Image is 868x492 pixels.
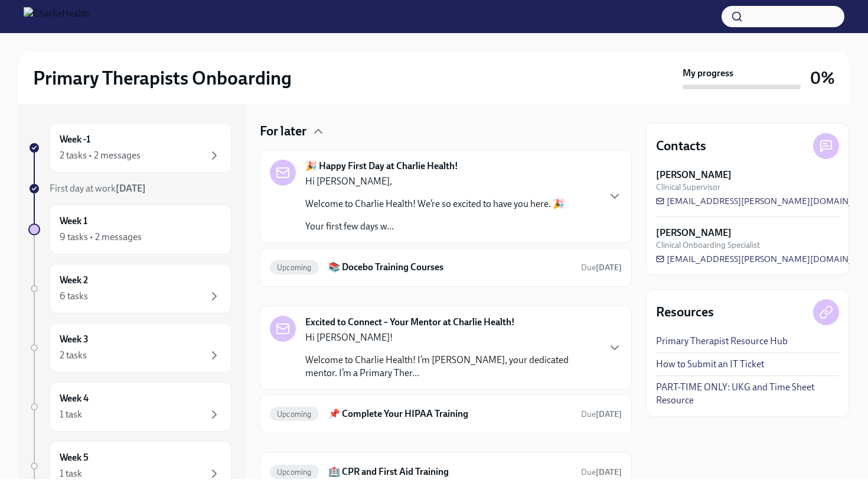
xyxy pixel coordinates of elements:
div: 6 tasks [60,290,88,303]
span: Due [581,409,622,419]
strong: [PERSON_NAME] [656,169,732,182]
strong: [PERSON_NAME] [656,226,732,239]
div: 9 tasks • 2 messages [60,231,142,244]
span: Due [581,467,622,477]
h6: 🏥 CPR and First Aid Training [328,465,572,478]
p: Your first few days w... [305,220,564,233]
span: August 26th, 2025 09:00 [581,262,622,273]
div: 2 tasks • 2 messages [60,149,141,162]
a: Upcoming🏥 CPR and First Aid TrainingDue[DATE] [270,462,622,481]
img: CharlieHealth [24,7,89,26]
h6: Week 3 [60,333,89,346]
a: Upcoming📌 Complete Your HIPAA TrainingDue[DATE] [270,404,622,423]
strong: [DATE] [116,183,146,194]
a: PART-TIME ONLY: UKG and Time Sheet Resource [656,381,839,407]
div: 1 task [60,467,82,480]
h2: Primary Therapists Onboarding [33,66,292,90]
strong: 🎉 Happy First Day at Charlie Health! [305,160,458,173]
span: Clinical Supervisor [656,182,720,193]
div: 1 task [60,408,82,421]
h6: 📚 Docebo Training Courses [328,261,572,274]
span: Upcoming [270,468,319,477]
strong: My progress [683,67,733,80]
h4: For later [260,122,306,140]
h4: Resources [656,303,714,321]
a: First day at work[DATE] [28,182,231,195]
strong: [DATE] [596,467,622,477]
span: Due [581,263,622,273]
p: Welcome to Charlie Health! We’re so excited to have you here. 🎉 [305,198,564,211]
h6: Week 1 [60,215,87,228]
h6: Week 2 [60,274,88,287]
p: Welcome to Charlie Health! I’m [PERSON_NAME], your dedicated mentor. I’m a Primary Ther... [305,354,598,380]
a: Week 26 tasks [28,264,231,313]
span: Upcoming [270,410,319,419]
span: August 13th, 2025 09:00 [581,409,622,420]
h6: 📌 Complete Your HIPAA Training [328,407,572,420]
a: Week 51 task [28,441,231,491]
div: 2 tasks [60,349,87,362]
span: Clinical Onboarding Specialist [656,239,760,251]
h6: Week -1 [60,133,90,146]
a: Week -12 tasks • 2 messages [28,123,231,173]
span: August 23rd, 2025 09:00 [581,467,622,478]
h3: 0% [810,67,835,89]
p: Hi [PERSON_NAME]! [305,331,598,344]
a: How to Submit an IT Ticket [656,358,764,371]
a: Upcoming📚 Docebo Training CoursesDue[DATE] [270,258,622,277]
h6: Week 5 [60,451,89,464]
span: First day at work [50,183,146,194]
strong: [DATE] [596,263,622,273]
h4: Contacts [656,137,706,155]
a: Week 19 tasks • 2 messages [28,205,231,254]
a: Primary Therapist Resource Hub [656,335,788,348]
strong: [DATE] [596,409,622,419]
div: For later [260,122,632,140]
span: Upcoming [270,263,319,272]
a: Week 41 task [28,382,231,432]
a: Week 32 tasks [28,323,231,373]
strong: Excited to Connect – Your Mentor at Charlie Health! [305,316,515,329]
p: Hi [PERSON_NAME], [305,175,564,188]
h6: Week 4 [60,392,89,405]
